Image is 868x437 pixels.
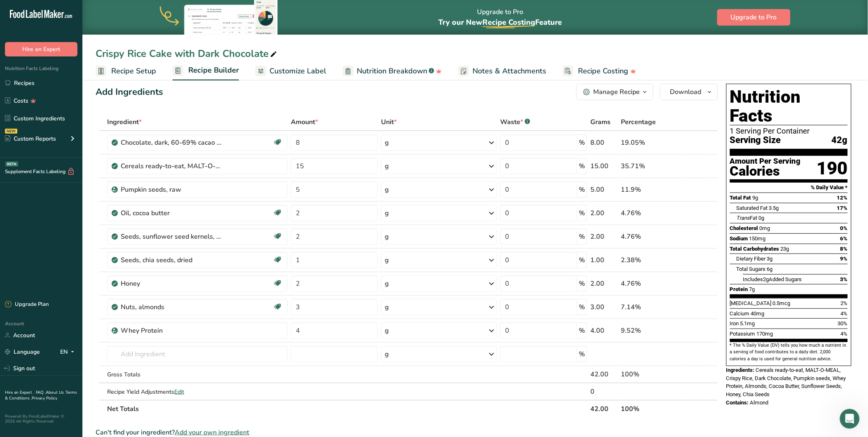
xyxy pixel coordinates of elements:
[621,279,679,289] div: 4.76%
[5,390,34,395] a: Hire an Expert .
[621,302,679,312] div: 7.14%
[749,286,755,292] span: 7g
[621,117,656,127] span: Percentage
[174,388,184,396] span: Edit
[578,66,629,77] span: Recipe Costing
[385,138,389,148] div: g
[590,117,611,127] span: Grams
[730,342,848,362] section: * The % Daily Value (DV) tells you how much a nutrient in a serving of food contributes to a dail...
[740,320,755,327] span: 5.1mg
[107,117,142,127] span: Ingredient
[482,17,535,27] span: Recipe Costing
[255,62,326,80] a: Customize Label
[737,205,768,211] span: Saturated Fat
[26,270,33,277] button: Gif picker
[594,87,640,97] div: Manage Recipe
[767,256,773,262] span: 3g
[13,270,19,277] button: Emoji picker
[840,409,860,429] iframe: Intercom live chat
[817,157,848,179] div: 190
[36,390,46,395] a: FAQ .
[107,388,288,396] div: Recipe Yield Adjustments
[840,225,848,231] span: 0%
[438,17,562,27] span: Try our New Feature
[590,255,618,265] div: 1.00
[111,66,156,77] span: Recipe Setup
[660,84,718,100] button: Download
[5,390,77,401] a: Terms & Conditions .
[39,270,46,277] button: Upload attachment
[730,127,848,135] div: 1 Serving Per Container
[121,185,224,195] div: Pumpkin seeds, raw
[737,256,766,262] span: Dietary Fiber
[141,267,154,280] button: Send a message…
[7,47,135,126] div: Hi MiralF&BJust checking in! How’s everything going with FLM so far?If you’ve got any questions o...
[730,165,801,177] div: Calories
[121,302,224,312] div: Nuts, almonds
[5,345,40,359] a: Language
[731,12,777,22] span: Upgrade to Pro
[837,205,848,211] span: 17%
[621,232,679,242] div: 4.76%
[590,138,618,148] div: 8.00
[385,232,389,242] div: g
[385,326,389,336] div: g
[173,61,239,81] a: Recipe Builder
[717,9,791,26] button: Upgrade to Pro
[590,387,618,397] div: 0
[121,138,224,148] div: Chocolate, dark, 60-69% cacao solids
[621,255,679,265] div: 2.38%
[781,246,789,252] span: 23g
[5,414,77,424] div: Powered By FoodLabelMaker © 2025 All Rights Reserved
[751,310,765,317] span: 40mg
[757,331,773,337] span: 170mg
[343,62,442,80] a: Nutrition Breakdown
[459,62,546,80] a: Notes & Attachments
[107,370,288,379] div: Gross Totals
[381,117,397,127] span: Unit
[385,255,389,265] div: g
[145,3,159,18] div: Close
[730,246,779,252] span: Total Carbohydrates
[473,66,546,77] span: Notes & Attachments
[737,266,766,272] span: Total Sugars
[840,235,848,242] span: 6%
[730,87,848,125] h1: Nutrition Facts
[52,270,59,277] button: Start recording
[5,3,21,19] button: go back
[121,232,224,242] div: Seeds, sunflower seed kernels, dried
[500,117,530,127] div: Waste
[620,400,681,417] th: 100%
[13,52,129,61] div: Hi MiralF&B
[357,66,427,77] span: Nutrition Breakdown
[730,183,848,193] section: % Daily Value *
[589,400,620,417] th: 42.00
[840,246,848,252] span: 8%
[769,205,779,211] span: 3.5g
[840,256,848,262] span: 9%
[96,46,278,61] div: Crispy Rice Cake with Dark Chocolate
[590,369,618,379] div: 42.00
[96,85,163,99] div: Add Ingredients
[385,302,389,312] div: g
[46,390,66,395] a: About Us .
[590,326,618,336] div: 4.00
[576,84,653,100] button: Manage Recipe
[730,225,758,231] span: Cholesterol
[5,134,56,143] div: Custom Reports
[590,279,618,289] div: 2.00
[590,185,618,195] div: 5.00
[107,346,288,362] input: Add Ingredient
[13,85,129,109] div: If you’ve got any questions or need a hand, I’m here to help!
[96,62,156,80] a: Recipe Setup
[621,208,679,218] div: 4.76%
[291,117,318,127] span: Amount
[590,208,618,218] div: 2.00
[121,279,224,289] div: Honey
[726,367,755,373] span: Ingredients:
[5,42,77,56] button: Hire an Expert
[767,266,773,272] span: 6g
[841,331,848,337] span: 4%
[840,276,848,282] span: 3%
[121,208,224,218] div: Oil, cocoa butter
